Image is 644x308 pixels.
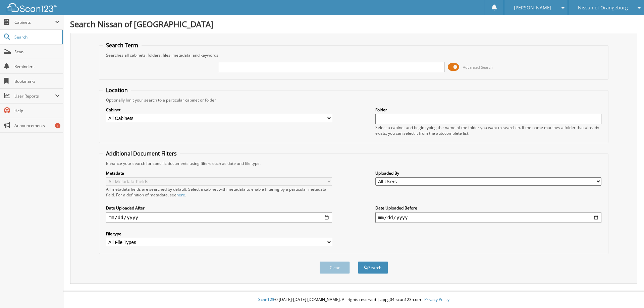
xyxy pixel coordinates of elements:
[106,186,332,198] div: All metadata fields are searched by default. Select a cabinet with metadata to enable filtering b...
[258,297,274,302] span: Scan123
[176,192,185,198] a: here
[14,34,59,40] span: Search
[14,49,60,55] span: Scan
[14,64,60,69] span: Reminders
[7,3,57,12] img: scan123-logo-white.svg
[14,93,55,99] span: User Reports
[103,150,180,157] legend: Additional Document Filters
[63,292,644,308] div: © [DATE]-[DATE] [DOMAIN_NAME]. All rights reserved | appg04-scan123-com |
[375,107,601,113] label: Folder
[375,170,601,176] label: Uploaded By
[106,107,332,113] label: Cabinet
[14,123,60,128] span: Announcements
[514,6,551,10] span: [PERSON_NAME]
[14,108,60,114] span: Help
[103,86,131,94] legend: Location
[375,125,601,136] div: Select a cabinet and begin typing the name of the folder you want to search in. If the name match...
[106,231,332,237] label: File type
[375,212,601,223] input: end
[55,123,60,128] div: 1
[106,205,332,211] label: Date Uploaded After
[424,297,449,302] a: Privacy Policy
[578,6,628,10] span: Nissan of Orangeburg
[103,97,605,103] div: Optionally limit your search to a particular cabinet or folder
[103,42,142,49] legend: Search Term
[106,212,332,223] input: start
[103,161,605,166] div: Enhance your search for specific documents using filters such as date and file type.
[463,65,493,70] span: Advanced Search
[14,19,55,25] span: Cabinets
[375,205,601,211] label: Date Uploaded Before
[106,170,332,176] label: Metadata
[14,78,60,84] span: Bookmarks
[358,261,388,274] button: Search
[320,261,350,274] button: Clear
[103,52,605,58] div: Searches all cabinets, folders, files, metadata, and keywords
[70,18,637,29] h1: Search Nissan of [GEOGRAPHIC_DATA]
